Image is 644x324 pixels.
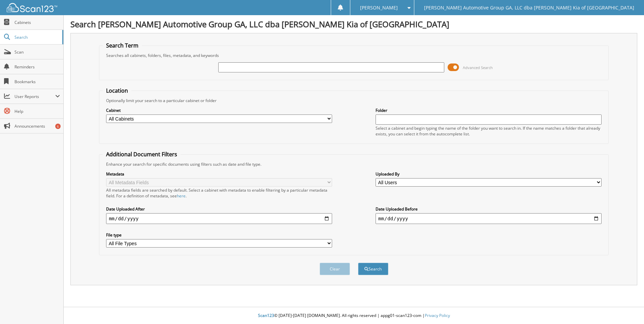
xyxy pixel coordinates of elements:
[258,313,274,318] span: Scan123
[70,19,637,30] h1: Search [PERSON_NAME] Automotive Group GA, LLC dba [PERSON_NAME] Kia of [GEOGRAPHIC_DATA]
[360,6,398,10] span: [PERSON_NAME]
[424,6,634,10] span: [PERSON_NAME] Automotive Group GA, LLC dba [PERSON_NAME] Kia of [GEOGRAPHIC_DATA]
[103,87,131,94] legend: Location
[376,107,602,113] label: Folder
[358,263,388,275] button: Search
[177,193,186,199] a: here
[64,307,644,324] div: © [DATE]-[DATE] [DOMAIN_NAME]. All rights reserved | appg01-scan123-com |
[463,65,493,70] span: Advanced Search
[106,171,332,177] label: Metadata
[14,79,60,85] span: Bookmarks
[103,42,142,49] legend: Search Term
[103,151,181,158] legend: Additional Document Filters
[106,232,332,238] label: File type
[610,292,644,324] iframe: Chat Widget
[14,64,60,70] span: Reminders
[376,213,602,224] input: end
[106,213,332,224] input: start
[106,187,332,199] div: All metadata fields are searched by default. Select a cabinet with metadata to enable filtering b...
[14,49,60,55] span: Scan
[376,206,602,212] label: Date Uploaded Before
[106,206,332,212] label: Date Uploaded After
[103,98,605,103] div: Optionally limit your search to a particular cabinet or folder
[425,313,450,318] a: Privacy Policy
[376,125,602,137] div: Select a cabinet and begin typing the name of the folder you want to search in. If the name match...
[103,161,605,167] div: Enhance your search for specific documents using filters such as date and file type.
[14,20,60,25] span: Cabinets
[14,123,60,129] span: Announcements
[7,3,57,12] img: scan123-logo-white.svg
[376,171,602,177] label: Uploaded By
[14,108,60,114] span: Help
[55,124,61,129] div: 6
[14,34,59,40] span: Search
[103,53,605,58] div: Searches all cabinets, folders, files, metadata, and keywords
[320,263,350,275] button: Clear
[106,107,332,113] label: Cabinet
[14,94,55,99] span: User Reports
